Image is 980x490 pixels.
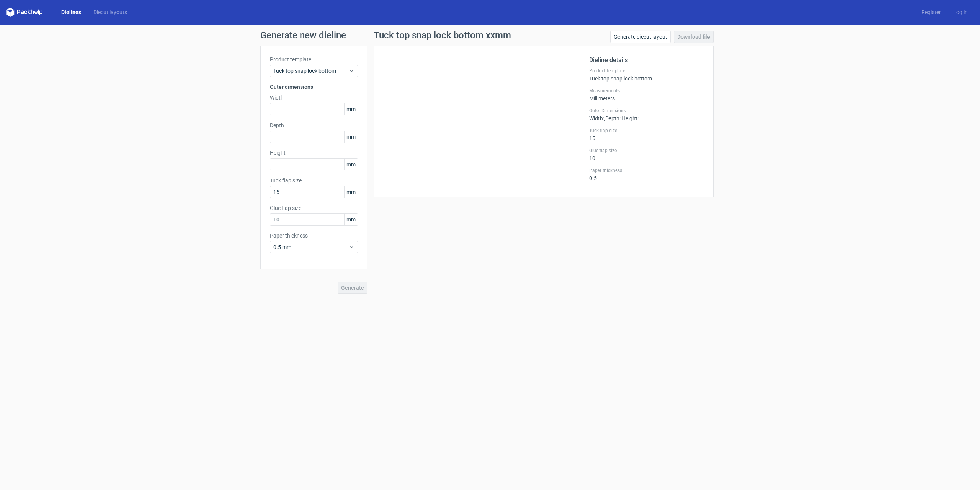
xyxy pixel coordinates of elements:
[273,67,349,75] span: Tuck top snap lock bottom
[589,108,704,114] label: Outer Dimensions
[621,115,639,121] span: , Height :
[589,88,704,102] div: Millimeters
[604,115,621,121] span: , Depth :
[589,167,704,174] label: Paper thickness
[270,94,358,102] label: Width
[273,243,349,251] span: 0.5 mm
[589,147,704,161] div: 10
[589,167,704,181] div: 0.5
[589,68,704,74] label: Product template
[270,177,358,184] label: Tuck flap size
[270,232,358,239] label: Paper thickness
[610,31,671,43] a: Generate diecut layout
[344,131,358,143] span: mm
[915,8,947,16] a: Register
[344,103,358,115] span: mm
[87,8,133,16] a: Diecut layouts
[270,121,358,129] label: Depth
[589,115,604,121] span: Width :
[589,128,704,141] div: 15
[589,56,704,65] h2: Dieline details
[589,128,704,134] label: Tuck flap size
[344,186,358,198] span: mm
[344,214,358,225] span: mm
[344,159,358,170] span: mm
[589,68,704,82] div: Tuck top snap lock bottom
[589,88,704,94] label: Measurements
[270,149,358,157] label: Height
[55,8,87,16] a: Dielines
[260,31,720,40] h1: Generate new dieline
[947,8,974,16] a: Log in
[589,147,704,154] label: Glue flap size
[270,204,358,212] label: Glue flap size
[374,31,511,40] h1: Tuck top snap lock bottom xxmm
[270,56,358,63] label: Product template
[270,83,358,91] h3: Outer dimensions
